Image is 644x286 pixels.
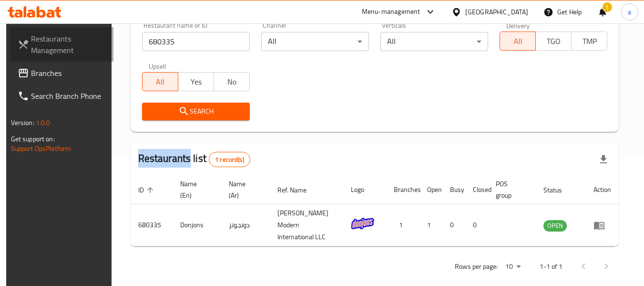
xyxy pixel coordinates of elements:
[142,32,250,51] input: Search for restaurant name or ID..
[180,178,210,201] span: Name (En)
[465,204,488,246] td: 0
[11,142,72,155] a: Support.OpsPlatform
[586,175,619,204] th: Action
[343,175,386,204] th: Logo
[500,32,536,51] button: All
[261,32,369,51] div: All
[178,72,214,91] button: Yes
[182,75,210,89] span: Yes
[506,22,530,29] label: Delivery
[31,90,106,102] span: Search Branch Phone
[142,72,178,91] button: All
[31,67,106,79] span: Branches
[628,7,631,17] span: a
[419,204,442,246] td: 1
[540,261,562,273] p: 1-1 of 1
[496,178,524,201] span: POS group
[419,175,442,204] th: Open
[501,260,524,274] div: Rows per page:
[146,75,174,89] span: All
[31,33,106,56] span: Restaurants Management
[386,204,419,246] td: 1
[277,184,319,196] span: Ref. Name
[150,106,242,117] span: Search
[221,204,270,246] td: دونجونز
[455,261,498,273] p: Rows per page:
[442,204,465,246] td: 0
[386,175,419,204] th: Branches
[380,32,488,51] div: All
[138,151,250,167] h2: Restaurants list
[138,184,156,196] span: ID
[10,85,114,107] a: Search Branch Phone
[11,117,34,129] span: Version:
[11,133,55,145] span: Get support on:
[214,72,250,91] button: No
[535,32,572,51] button: TGO
[229,178,258,201] span: Name (Ar)
[173,204,221,246] td: Donjons
[465,7,528,17] div: [GEOGRAPHIC_DATA]
[270,204,343,246] td: [PERSON_NAME] Modern International LLC
[465,175,488,204] th: Closed
[351,212,375,235] img: Donjons
[575,34,603,48] span: TMP
[218,75,246,89] span: No
[592,148,615,171] div: Export file
[10,27,114,62] a: Restaurants Management
[593,220,611,231] div: Menu
[540,34,568,48] span: TGO
[543,184,574,196] span: Status
[543,220,567,231] span: OPEN
[543,220,567,232] div: OPEN
[10,62,114,85] a: Branches
[209,155,250,164] span: 1 record(s)
[131,175,619,246] table: enhanced table
[131,204,173,246] td: 680335
[442,175,465,204] th: Busy
[571,32,607,51] button: TMP
[209,152,250,167] div: Total records count
[36,117,51,129] span: 1.0.0
[362,6,420,18] div: Menu-management
[504,34,532,48] span: All
[149,63,166,69] label: Upsell
[142,103,250,120] button: Search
